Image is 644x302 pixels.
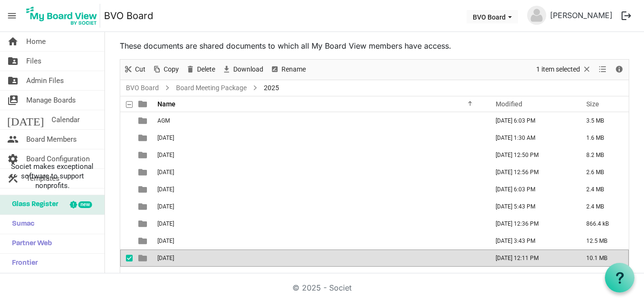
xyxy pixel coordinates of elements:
span: Home [26,32,46,51]
span: Societ makes exceptional software to support nonprofits. [4,162,100,190]
td: checkbox [120,146,133,164]
td: 8.2 MB is template cell column header Size [576,146,629,164]
span: AGM [157,117,170,124]
a: BVO Board [124,82,161,94]
td: May 29th, 2025 is template cell column header Name [155,232,486,250]
td: June 02, 2025 6:03 PM column header Modified [486,112,576,129]
td: checkbox [120,198,133,215]
td: 2.4 MB is template cell column header Size [576,198,629,215]
div: Download [218,60,267,80]
td: is template cell column header type [133,250,155,267]
span: 2025 [262,82,281,94]
span: folder_shared [7,52,19,71]
td: June 02, 2025 6:03 PM column header Modified [486,181,576,198]
td: checkbox [120,164,133,181]
span: Size [586,100,599,108]
td: March 25, 2025 12:36 PM column header Modified [486,215,576,232]
button: BVO Board dropdownbutton [467,10,518,23]
span: [DATE] [157,135,174,141]
span: Partner Web [7,234,52,253]
span: Copy [163,63,180,75]
a: Board Meeting Package [174,82,249,94]
span: [DATE] [7,110,44,129]
span: [DATE] [157,186,174,193]
span: Download [232,63,264,75]
td: checkbox [120,129,133,146]
div: Clear selection [533,60,595,80]
span: people [7,130,19,149]
td: is template cell column header type [133,181,155,198]
span: settings [7,149,19,168]
td: 866.4 kB is template cell column header Size [576,215,629,232]
span: Frontier [7,254,38,273]
td: Jan 30th, 2025 is template cell column header Name [155,181,486,198]
td: is template cell column header type [133,164,155,181]
td: February 26, 2025 12:56 PM column header Modified [486,164,576,181]
td: is template cell column header type [133,129,155,146]
a: © 2025 - Societ [292,283,352,292]
td: AGM is template cell column header Name [155,112,486,129]
td: checkbox [120,232,133,250]
span: Delete [196,63,216,75]
button: Copy [151,63,181,75]
div: Cut [120,60,149,80]
td: June 27, 2025 5:43 PM column header Modified [486,198,576,215]
span: Admin Files [26,71,64,90]
span: Cut [134,63,146,75]
td: August 28, 2025 is template cell column header Name [155,146,486,164]
span: menu [3,7,21,25]
span: 1 item selected [535,63,581,75]
a: BVO Board [104,6,153,25]
td: is template cell column header type [133,112,155,129]
td: Apr 24th, 2025 is template cell column header Name [155,129,486,146]
button: Delete [184,63,217,75]
td: 3.5 MB is template cell column header Size [576,112,629,129]
td: Feb 27th, 2025 is template cell column header Name [155,164,486,181]
td: checkbox [120,112,133,129]
span: Files [26,52,42,71]
td: September 25, 2025 is template cell column header Name [155,250,486,267]
button: Cut [122,63,147,75]
img: no-profile-picture.svg [527,6,546,25]
div: View [595,60,611,80]
span: Manage Boards [26,91,76,110]
button: logout [616,6,636,26]
span: Modified [496,100,522,108]
td: August 28, 2025 12:50 PM column header Modified [486,146,576,164]
span: Board Members [26,130,77,149]
span: folder_shared [7,71,19,90]
td: 2.4 MB is template cell column header Size [576,181,629,198]
td: is template cell column header type [133,146,155,164]
td: checkbox [120,181,133,198]
td: checkbox [120,215,133,232]
a: [PERSON_NAME] [546,6,616,25]
td: September 25, 2025 12:11 PM column header Modified [486,250,576,267]
span: Sumac [7,215,34,234]
span: Calendar [52,110,80,129]
span: [DATE] [157,203,174,210]
td: 2.6 MB is template cell column header Size [576,164,629,181]
td: is template cell column header type [133,232,155,250]
a: My Board View Logo [23,4,104,28]
button: Rename [269,63,308,75]
div: new [78,201,92,208]
div: Copy [149,60,182,80]
span: [DATE] [157,220,174,227]
img: My Board View Logo [23,4,100,28]
td: is template cell column header type [133,198,155,215]
span: home [7,32,19,51]
td: is template cell column header type [133,215,155,232]
span: switch_account [7,91,19,110]
td: August 28, 2025 1:30 AM column header Modified [486,129,576,146]
td: Mar 27th, 2025 is template cell column header Name [155,215,486,232]
span: Board Configuration [26,149,90,168]
td: checkbox [120,250,133,267]
button: View dropdownbutton [597,63,608,75]
td: 12.5 MB is template cell column header Size [576,232,629,250]
td: June 03, 2025 3:43 PM column header Modified [486,232,576,250]
button: Details [613,63,626,75]
span: Rename [280,63,307,75]
div: Delete [182,60,218,80]
span: Name [157,100,176,108]
div: Details [611,60,627,80]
